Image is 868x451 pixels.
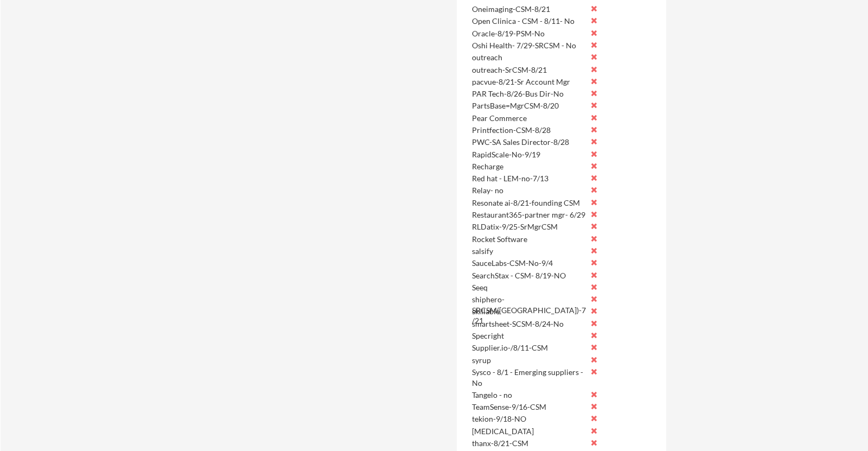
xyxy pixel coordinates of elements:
div: PAR Tech-8/26-Bus Dir-No [472,88,586,99]
div: Specright [472,331,586,341]
div: Restaurant365-partner mgr- 6/29 [472,209,586,220]
div: Recharge [472,161,586,172]
div: outreach-SrCSM-8/21 [472,65,586,75]
div: PartsBase=MgrCSM-8/20 [472,100,586,111]
div: skillable [472,306,586,317]
div: Seeq [472,282,586,293]
div: smartsheet-SCSM-8/24-No [472,319,586,329]
div: TeamSense-9/16-CSM [472,402,586,412]
div: PWC-SA Sales Director-8/28 [472,137,586,148]
div: shiphero-SRCSM([GEOGRAPHIC_DATA])-7/21 [472,294,586,326]
div: thanx-8/21-CSM [472,438,586,449]
div: SearchStax - CSM- 8/19-NO [472,270,586,281]
div: Rocket Software [472,234,586,245]
div: SauceLabs-CSM-No-9/4 [472,258,586,269]
div: Supplier.io-/8/11-CSM [472,342,586,353]
div: tekion-9/18-NO [472,414,586,424]
div: Printfection-CSM-8/28 [472,125,586,136]
div: Oracle-8/19-PSM-No [472,28,586,39]
div: Open Clinica - CSM - 8/11- No [472,16,586,27]
div: Pear Commerce [472,113,586,124]
div: Oshi Health- 7/29-SRCSM - No [472,40,586,51]
div: Red hat - LEM-no-7/13 [472,173,586,184]
div: RLDatix-9/25-SrMgrCSM [472,221,586,232]
div: RapidScale-No-9/19 [472,149,586,160]
div: Tangelo - no [472,390,586,401]
div: pacvue-8/21-Sr Account Mgr [472,77,586,87]
div: Resonate ai-8/21-founding CSM [472,198,586,208]
div: [MEDICAL_DATA] [472,426,586,437]
div: outreach [472,52,586,63]
div: Sysco - 8/1 - Emerging suppliers - No [472,367,586,388]
div: syrup [472,355,586,366]
div: salsify [472,246,586,257]
div: Oneimaging-CSM-8/21 [472,4,586,15]
div: Relay- no [472,185,586,196]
